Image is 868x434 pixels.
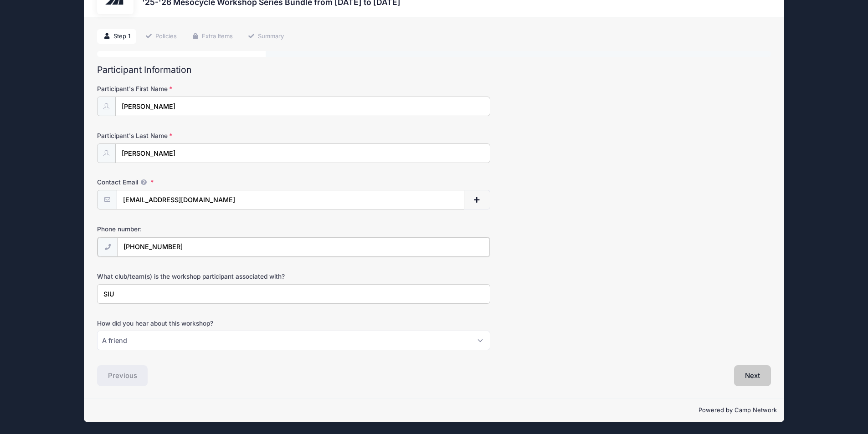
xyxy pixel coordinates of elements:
[97,84,322,93] label: Participant's First Name
[115,143,490,163] input: Participant's Last Name
[139,29,183,44] a: Policies
[185,29,239,44] a: Extra Items
[97,319,322,328] label: How did you hear about this workshop?
[242,29,290,44] a: Summary
[91,406,777,415] p: Powered by Camp Network
[97,131,322,140] label: Participant's Last Name
[97,29,136,44] a: Step 1
[97,225,322,234] label: Phone number:
[97,272,322,281] label: What club/team(s) is the workshop participant associated with?
[115,97,490,116] input: Participant's First Name
[117,190,464,209] input: email@email.com
[97,65,771,75] h2: Participant Information
[97,178,322,187] label: Contact Email
[734,365,771,386] button: Next
[117,237,490,257] input: (xxx) xxx-xxxx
